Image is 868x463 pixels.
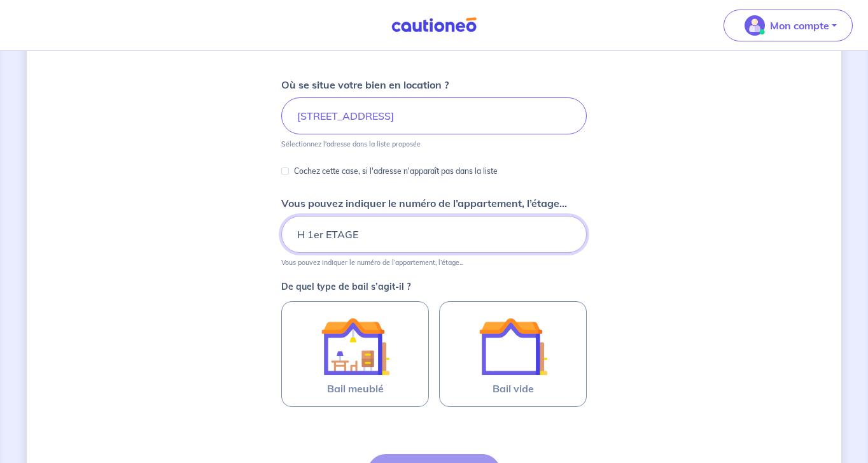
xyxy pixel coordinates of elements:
span: Bail meublé [327,381,384,396]
p: Mon compte [770,18,829,33]
p: Où se situe votre bien en location ? [281,77,449,92]
img: Cautioneo [386,17,482,33]
img: illu_furnished_lease.svg [321,312,389,381]
input: Appartement 2 [281,216,587,253]
span: Bail vide [493,381,534,396]
p: Vous pouvez indiquer le numéro de l’appartement, l’étage... [281,196,567,211]
p: Cochez cette case, si l'adresse n'apparaît pas dans la liste [294,164,498,179]
p: Vous pouvez indiquer le numéro de l’appartement, l’étage... [281,258,463,267]
p: De quel type de bail s’agit-il ? [281,282,587,291]
img: illu_empty_lease.svg [479,312,547,381]
img: illu_account_valid_menu.svg [745,15,765,36]
p: Sélectionnez l'adresse dans la liste proposée [281,139,421,148]
button: illu_account_valid_menu.svgMon compte [724,10,853,41]
input: 2 rue de paris, 59000 lille [281,97,587,134]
